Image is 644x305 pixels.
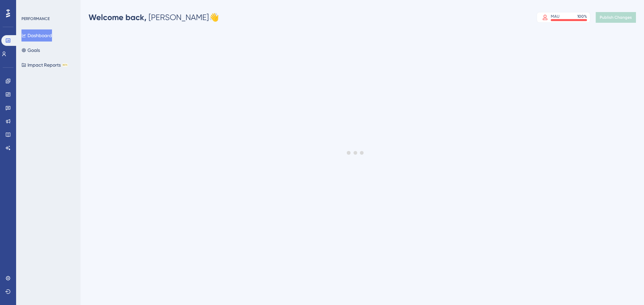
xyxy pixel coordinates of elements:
button: Impact ReportsBETA [21,59,68,71]
button: Goals [21,44,40,56]
div: MAU [551,14,559,19]
span: Publish Changes [600,15,632,20]
div: 100 % [577,14,587,19]
div: [PERSON_NAME] 👋 [89,12,219,23]
button: Dashboard [21,29,52,42]
div: BETA [62,63,68,67]
button: Publish Changes [596,12,636,23]
span: Welcome back, [89,12,147,22]
div: PERFORMANCE [21,16,50,21]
